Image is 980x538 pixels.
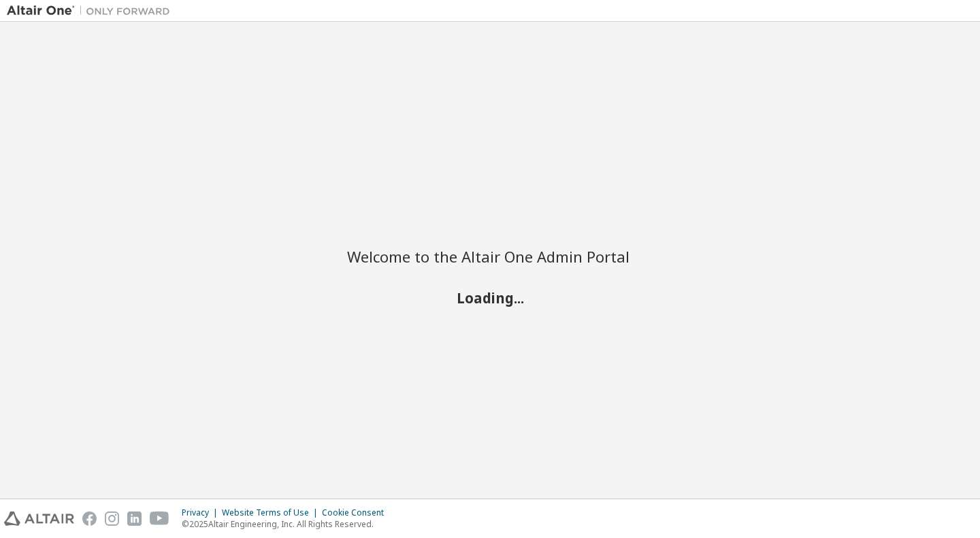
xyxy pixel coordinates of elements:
[182,507,222,518] div: Privacy
[347,247,633,266] h2: Welcome to the Altair One Admin Portal
[82,511,97,526] img: facebook.svg
[127,511,142,526] img: linkedin.svg
[322,507,392,518] div: Cookie Consent
[347,288,633,306] h2: Loading...
[150,511,169,526] img: youtube.svg
[222,507,322,518] div: Website Terms of Use
[105,511,119,526] img: instagram.svg
[7,4,177,18] img: Altair One
[182,518,392,530] p: © 2025 Altair Engineering, Inc. All Rights Reserved.
[4,511,74,526] img: altair_logo.svg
